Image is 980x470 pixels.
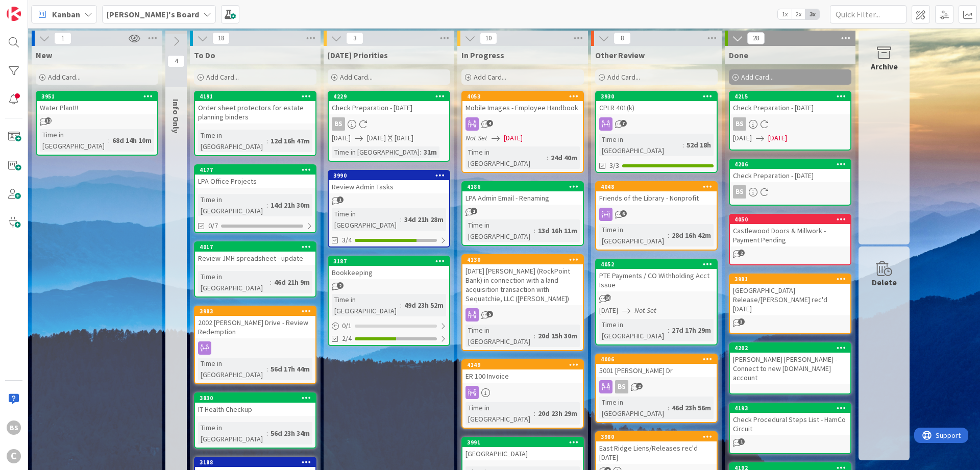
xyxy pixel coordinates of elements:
[268,428,312,439] div: 56d 23h 34m
[535,225,580,236] div: 13d 16h 11m
[195,165,315,175] div: 4177
[198,271,270,293] div: Time in [GEOGRAPHIC_DATA]
[547,152,548,163] span: :
[367,133,386,143] span: [DATE]
[342,320,352,331] span: 0 / 1
[871,60,898,72] div: Archive
[462,360,583,369] div: 4149
[195,316,315,338] div: 2002 [PERSON_NAME] Drive - Review Redemption
[607,72,640,82] span: Add Card...
[21,2,46,14] span: Support
[420,146,421,158] span: :
[333,93,449,100] div: 4229
[270,277,272,288] span: :
[741,72,774,82] span: Add Card...
[337,196,344,203] span: 1
[329,92,449,101] div: 4229
[37,101,157,114] div: Water Plant!!
[730,92,850,101] div: 4215
[332,208,400,231] div: Time in [GEOGRAPHIC_DATA]
[620,210,627,217] span: 6
[684,139,714,151] div: 52d 18h
[778,9,792,19] span: 1x
[52,8,80,20] span: Kanban
[195,175,315,188] div: LPA Office Projects
[333,172,449,179] div: 3990
[198,358,266,380] div: Time in [GEOGRAPHIC_DATA]
[268,200,312,211] div: 14d 21h 30m
[830,5,906,23] input: Quick Filter...
[402,300,446,311] div: 49d 23h 52m
[734,93,850,100] div: 4215
[462,360,583,383] div: 4149ER 100 Invoice
[200,166,315,174] div: 4177
[730,343,850,353] div: 4202
[730,160,850,182] div: 4206Check Preparation - [DATE]
[599,305,618,316] span: [DATE]
[37,92,157,114] div: 3951Water Plant!!
[36,50,52,60] span: New
[596,441,717,464] div: East Ridge Liens/Releases rec'd [DATE]
[730,215,850,246] div: 4050Castlewood Doors & Millwork - Payment Pending
[596,380,717,393] div: BS
[596,432,717,464] div: 3980East Ridge Liens/Releases rec'd [DATE]
[738,318,745,325] span: 3
[595,50,645,60] span: Other Review
[730,275,850,315] div: 3981[GEOGRAPHIC_DATA] Release/[PERSON_NAME] rec'd [DATE]
[462,92,583,101] div: 4053
[504,133,523,143] span: [DATE]
[41,93,157,100] div: 3951
[730,404,850,413] div: 4193
[337,282,344,289] span: 2
[195,92,315,123] div: 4191Order sheet protectors for estate planning binders
[614,32,631,44] span: 8
[601,183,717,190] div: 4048
[734,161,850,168] div: 4206
[601,356,717,363] div: 4006
[730,224,850,246] div: Castlewood Doors & Millwork - Payment Pending
[462,447,583,460] div: [GEOGRAPHIC_DATA]
[738,250,745,256] span: 2
[195,165,315,188] div: 4177LPA Office Projects
[467,93,583,100] div: 4053
[734,216,850,223] div: 4050
[7,449,21,463] div: C
[768,133,787,143] span: [DATE]
[195,307,315,338] div: 39832002 [PERSON_NAME] Drive - Review Redemption
[730,117,850,131] div: BS
[601,93,717,100] div: 3930
[730,215,850,224] div: 4050
[266,428,268,439] span: :
[548,152,580,163] div: 24d 40m
[195,101,315,123] div: Order sheet protectors for estate planning binders
[596,182,717,205] div: 4048Friends of the Library - Nonprofit
[734,405,850,412] div: 4193
[462,182,583,205] div: 4186LPA Admin Email - Renaming
[342,235,352,245] span: 3/4
[668,402,669,413] span: :
[730,343,850,384] div: 4202[PERSON_NAME] [PERSON_NAME] - Connect to new [DOMAIN_NAME] account
[465,402,534,425] div: Time in [GEOGRAPHIC_DATA]
[400,300,402,311] span: :
[195,458,315,467] div: 3188
[601,433,717,440] div: 3980
[462,255,583,264] div: 4130
[609,160,619,171] span: 3/3
[467,183,583,190] div: 4186
[171,99,181,133] span: Info Only
[467,256,583,263] div: 4130
[534,225,535,236] span: :
[733,185,746,199] div: BS
[462,438,583,447] div: 3991
[730,160,850,169] div: 4206
[332,117,345,131] div: BS
[729,50,748,60] span: Done
[195,393,315,416] div: 3830IT Health Checkup
[212,32,230,44] span: 18
[730,169,850,182] div: Check Preparation - [DATE]
[7,7,21,21] img: Visit kanbanzone.com
[620,120,627,127] span: 7
[195,242,315,252] div: 4017
[208,220,218,231] span: 0/7
[342,333,352,344] span: 2/4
